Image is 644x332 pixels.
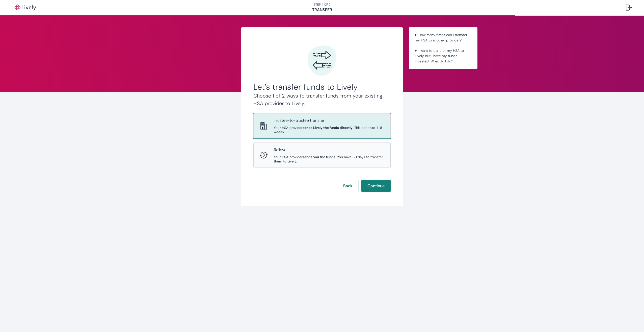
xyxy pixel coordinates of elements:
[337,180,358,192] button: Back
[253,92,391,107] h4: Choose 1 of 2 ways to transfer funds from your existing HSA provider to Lively.
[274,126,384,134] span: Your HSA provider . This can take 4-8 weeks.
[413,31,473,44] summary: How many times can I transfer my HSA to another provider?
[253,82,391,92] h2: Let’s transfer funds to Lively
[303,126,353,130] strong: sends Lively the funds directly
[274,155,384,163] span: Your HSA provider . You have 60 days to transfer them to Lively.
[254,113,390,138] button: Trustee-to-trusteeTrustee-to-trustee transferYour HSA providersends Lively the funds directly. Th...
[260,122,268,130] svg: Trustee-to-trustee
[254,143,390,168] button: RolloverRolloverYour HSA providersends you the funds. You have 60 days to transfer them to Lively.
[413,47,473,65] summary: I want to transfer my HSA to Lively but I have my funds invested. What do I do?
[361,180,391,192] button: Continue
[260,151,268,159] svg: Rollover
[274,147,384,153] p: Rollover
[303,155,335,159] strong: sends you the funds
[11,5,39,11] img: Lively
[622,2,636,14] button: Log out
[274,117,384,124] p: Trustee-to-trustee transfer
